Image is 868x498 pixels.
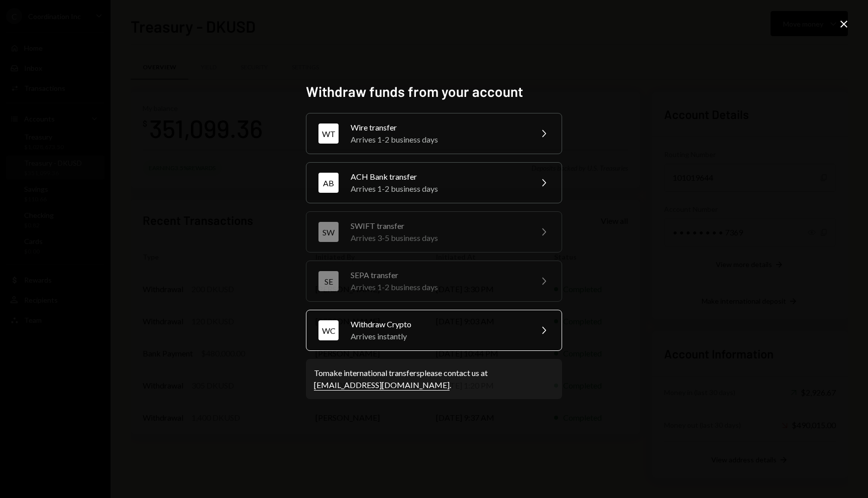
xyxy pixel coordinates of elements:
div: ACH Bank transfer [351,171,525,183]
div: To make international transfers please contact us at . [314,367,554,391]
button: WTWire transferArrives 1-2 business days [306,113,562,154]
div: Arrives 1-2 business days [351,281,525,293]
a: [EMAIL_ADDRESS][DOMAIN_NAME] [314,380,450,391]
button: WCWithdraw CryptoArrives instantly [306,310,562,351]
div: Wire transfer [351,121,525,134]
div: Arrives instantly [351,330,525,342]
button: SWSWIFT transferArrives 3-5 business days [306,211,562,253]
div: SWIFT transfer [351,220,525,232]
div: WT [318,123,339,144]
div: Withdraw Crypto [351,318,525,330]
div: SEPA transfer [351,269,525,281]
button: SESEPA transferArrives 1-2 business days [306,261,562,302]
div: SW [318,222,339,242]
button: ABACH Bank transferArrives 1-2 business days [306,162,562,203]
div: Arrives 1-2 business days [351,183,525,195]
div: Arrives 3-5 business days [351,232,525,244]
div: Arrives 1-2 business days [351,134,525,146]
div: AB [318,173,339,193]
h2: Withdraw funds from your account [306,82,562,101]
div: WC [318,320,339,340]
div: SE [318,271,339,291]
